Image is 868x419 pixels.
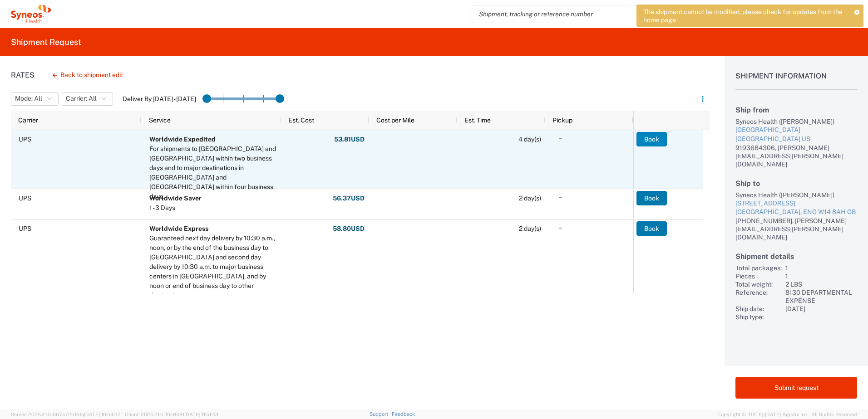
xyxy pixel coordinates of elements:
span: 2 day(s) [519,195,541,202]
div: 9193684306, [PERSON_NAME][EMAIL_ADDRESS][PERSON_NAME][DOMAIN_NAME] [735,144,857,168]
span: [DATE] 11:51:43 [184,412,218,417]
div: [STREET_ADDRESS] [735,199,857,208]
a: Support [370,411,392,417]
div: [DATE] [785,305,857,313]
div: Pieces [735,272,782,280]
button: Book [636,132,667,146]
h2: Ship to [735,179,857,188]
button: Book [636,191,667,205]
button: Mode: All [11,92,59,106]
span: Est. Cost [288,117,314,124]
span: The shipment cannot be modified, please check for updates from the home page [643,8,848,24]
div: Ship type: [735,313,782,321]
span: Service [149,117,171,124]
button: Carrier: All [62,92,113,106]
span: 2 day(s) [519,225,541,232]
span: Cost per Mile [376,117,414,124]
div: Total weight: [735,280,782,288]
div: Reference: [735,288,782,305]
span: [DATE] 10:54:32 [84,412,121,417]
button: Submit request [735,377,857,399]
span: Est. Time [464,117,491,124]
div: Worldwide Express [149,224,277,234]
span: 56.37 USD [333,194,365,203]
div: [GEOGRAPHIC_DATA] [735,126,857,135]
div: 1 [785,264,857,272]
button: 53.81USD [334,132,365,146]
div: 1 - 3 Days [149,203,202,213]
button: 56.37USD [332,191,365,205]
div: [GEOGRAPHIC_DATA], ENG W14 8AH GB [735,208,857,217]
h1: Rates [11,71,35,79]
div: For shipments to Canada and Mexico within two business days and to major destinations in Europe a... [149,144,277,201]
div: Syneos Health ([PERSON_NAME]) [735,191,857,199]
a: Feedback [392,411,415,417]
button: Book [636,221,667,236]
h2: Ship from [735,106,857,114]
span: 58.80 USD [333,224,365,233]
span: UPS [19,225,31,232]
div: Guaranteed next day delivery by 10:30 a.m., noon, or by the end of the business day to Canada and... [149,234,277,300]
span: Copyright © [DATE]-[DATE] Agistix Inc., All Rights Reserved [717,410,857,419]
a: [GEOGRAPHIC_DATA][GEOGRAPHIC_DATA] US [735,126,857,143]
span: 4 day(s) [518,136,541,143]
div: Syneos Health ([PERSON_NAME]) [735,117,857,126]
div: 8130 DEPARTMENTAL EXPENSE [785,288,857,305]
div: [PHONE_NUMBER], [PERSON_NAME][EMAIL_ADDRESS][PERSON_NAME][DOMAIN_NAME] [735,217,857,241]
div: Worldwide Expedited [149,135,277,144]
button: Back to shipment edit [45,67,130,83]
div: 1 [785,272,857,280]
button: 58.80USD [332,221,365,236]
h2: Shipment Request [11,37,81,48]
div: [GEOGRAPHIC_DATA] US [735,135,857,144]
span: 53.81 USD [334,135,365,144]
a: [STREET_ADDRESS][GEOGRAPHIC_DATA], ENG W14 8AH GB [735,199,857,217]
span: UPS [19,195,31,202]
span: UPS [19,136,31,143]
span: Pickup [552,117,572,124]
div: 2 LBS [785,280,857,288]
input: Shipment, tracking or reference number [472,5,707,23]
span: Client: 2025.21.0-f0c8481 [125,412,218,417]
div: Total packages: [735,264,782,272]
h2: Shipment details [735,252,857,261]
div: Ship date: [735,305,782,313]
span: Mode: All [15,94,42,103]
span: Carrier [18,117,38,124]
h1: Shipment Information [735,72,857,90]
span: Carrier: All [66,94,97,103]
label: Deliver By [DATE] - [DATE] [123,95,196,103]
span: Server: 2025.21.0-667a72bf6fa [11,412,121,417]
